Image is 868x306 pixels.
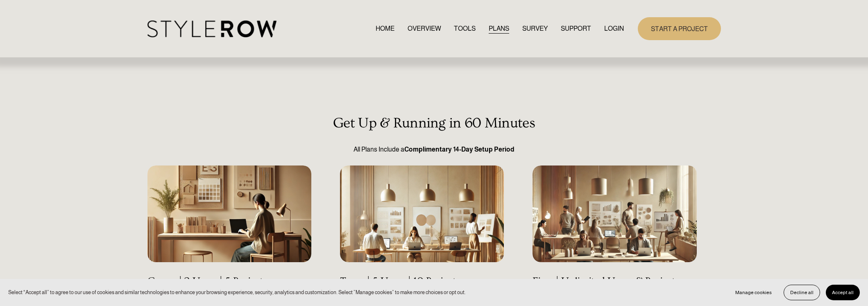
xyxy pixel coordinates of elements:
a: LOGIN [604,23,624,34]
h3: Get Up & Running in 60 Minutes [147,115,721,131]
strong: Complimentary 14-Day Setup Period [404,146,514,153]
button: Manage cookies [729,285,778,300]
img: StyleRow [147,20,276,37]
p: Select “Accept all” to agree to our use of cookies and similar technologies to enhance your brows... [8,288,466,296]
span: Accept all [832,290,854,295]
a: SURVEY [522,23,548,34]
h4: Team | 5 Users | 10 Projects [340,275,504,288]
p: All Plans Include a [147,145,721,154]
a: START A PROJECT [638,17,721,40]
a: HOME [376,23,394,34]
button: Decline all [784,285,820,300]
a: PLANS [489,23,509,34]
a: TOOLS [454,23,476,34]
button: Accept all [826,285,860,300]
span: SUPPORT [561,24,591,34]
h4: Firm | Unlimited Users & Projects [533,275,696,288]
a: folder dropdown [561,23,591,34]
span: Manage cookies [735,290,772,295]
span: Decline all [790,290,814,295]
a: OVERVIEW [408,23,441,34]
h4: Group | 2 Users | 5 Projects [147,275,311,288]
